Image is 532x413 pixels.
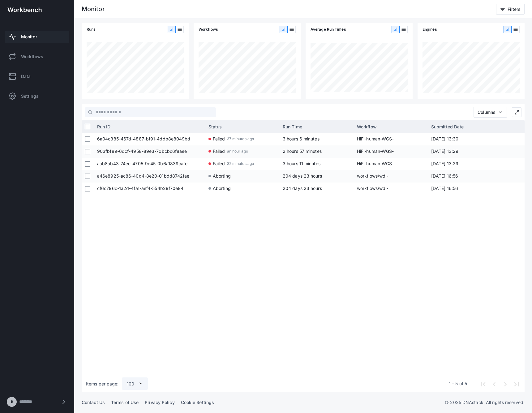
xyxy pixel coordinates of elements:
button: Columns [474,107,507,118]
span: Engines [423,26,437,32]
div: Items per page: [86,381,119,387]
a: Workflows [5,50,69,63]
span: a46e8925-ac86-40d4-8e20-01bdd8742fae [97,170,202,183]
span: 2 hours 57 minutes [283,148,322,154]
span: Workflows [21,54,43,60]
span: [DATE] 16:56 [431,183,487,195]
span: workflows/wdl-common/wdl/tasks/cpg_pileup.wdl-cpg_pileup-0 [357,183,425,195]
span: 903fbf89-6dcf-4958-89e3-70bcbc6f8aee [97,145,202,158]
button: First page [477,378,488,389]
a: Monitor [5,31,69,43]
span: Status [208,124,222,129]
a: Contact Us [82,400,105,405]
button: Next page [499,378,510,389]
span: [DATE] 13:30 [431,133,487,145]
span: Runs [87,26,96,32]
span: [DATE] 13:29 [431,145,487,158]
span: Aborting [213,183,231,194]
span: [DATE] 16:56 [431,170,487,183]
span: Monitor [21,34,37,40]
span: 37 minutes ago [227,133,254,144]
span: Filters [508,6,521,12]
button: Last page [510,378,521,389]
button: Filters [496,4,525,15]
span: [DATE] 13:29 [431,158,487,170]
span: Submitted Date [431,124,464,129]
span: Failed [213,133,225,144]
span: Workflows [199,26,218,32]
a: Data [5,70,69,83]
a: Terms of Use [111,400,139,405]
span: Failed [213,145,225,157]
span: Settings [21,93,39,99]
span: HiFi-human-WGS-[PERSON_NAME] [357,133,425,145]
span: Data [21,73,31,80]
span: HiFi-human-WGS-[PERSON_NAME] [357,145,425,158]
span: HiFi-human-WGS-[PERSON_NAME] [357,158,425,170]
span: an hour ago [227,145,248,157]
span: Average Run Times [311,26,346,32]
span: Columns [478,110,496,115]
span: Run ID [97,124,111,129]
span: 3 hours 11 minutes [283,161,320,166]
a: Privacy Policy [145,400,174,405]
span: 3 hours 6 minutes [283,136,320,141]
span: workflows/wdl-common/wdl/tasks/cpg_pileup.wdl-cpg_pileup-1 [357,170,425,183]
span: aab8ab43-74ec-4705-9e45-0b6a1839cafe [97,158,202,170]
div: Monitor [82,6,105,12]
span: Failed [213,158,225,169]
p: © 2025 DNAstack. All rights reserved. [445,399,525,406]
span: Workflow [357,124,377,129]
span: Aborting [213,170,231,182]
button: Previous page [488,378,499,389]
span: 204 days 23 hours [283,173,322,179]
img: workbench-logo-white.svg [7,7,42,12]
span: 204 days 23 hours [283,186,322,191]
span: 6a04c385-467d-4887-bf91-4ddb8e8049bd [97,133,202,145]
span: 32 minutes ago [227,158,254,169]
span: cf6c796c-1a2d-4fa1-aef4-554b29f70e84 [97,183,202,195]
span: Run Time [283,124,302,129]
div: 1 – 5 of 5 [449,381,467,387]
a: Settings [5,90,69,102]
a: Cookie Settings [181,400,214,405]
